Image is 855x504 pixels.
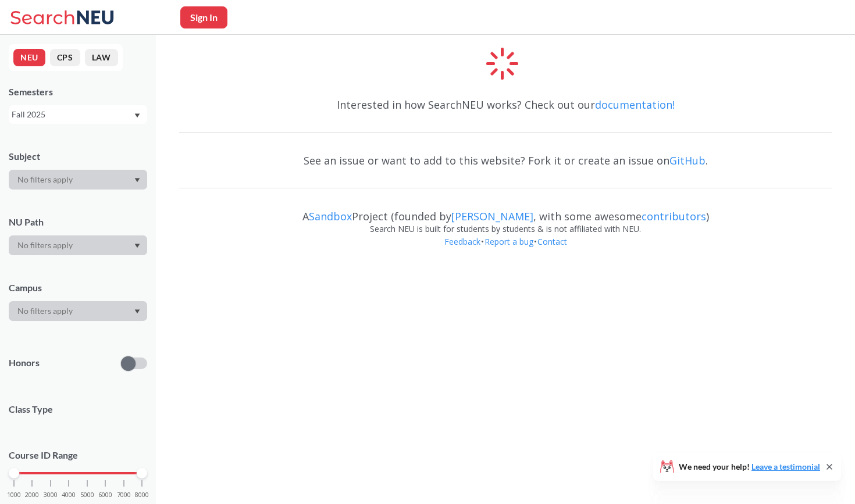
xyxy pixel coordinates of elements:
[13,49,45,66] button: NEU
[179,144,832,177] div: See an issue or want to add to this website? Fork it or create an issue on .
[134,309,140,314] svg: Dropdown arrow
[9,281,147,294] div: Campus
[9,216,147,228] div: NU Path
[9,403,147,416] span: Class Type
[9,235,147,255] div: Dropdown arrow
[180,6,227,28] button: Sign In
[9,150,147,163] div: Subject
[98,492,112,498] span: 6000
[484,236,534,247] a: Report a bug
[7,492,21,498] span: 1000
[9,170,147,190] div: Dropdown arrow
[9,85,147,98] div: Semesters
[179,235,832,266] div: • •
[44,492,58,498] span: 3000
[134,244,140,248] svg: Dropdown arrow
[179,199,832,223] div: A Project (founded by , with some awesome )
[62,492,76,498] span: 4000
[134,113,140,118] svg: Dropdown arrow
[9,301,147,321] div: Dropdown arrow
[9,356,40,370] p: Honors
[679,463,820,471] span: We need your help!
[751,462,820,471] a: Leave a testimonial
[25,492,39,498] span: 2000
[135,492,149,498] span: 8000
[179,223,832,235] div: Search NEU is built for students by students & is not affiliated with NEU.
[9,449,147,462] p: Course ID Range
[451,209,533,223] a: [PERSON_NAME]
[9,105,147,124] div: Fall 2025Dropdown arrow
[80,492,94,498] span: 5000
[134,178,140,183] svg: Dropdown arrow
[12,108,133,121] div: Fall 2025
[642,209,706,223] a: contributors
[595,98,675,112] a: documentation!
[537,236,568,247] a: Contact
[50,49,80,66] button: CPS
[669,153,706,167] a: GitHub
[179,88,832,121] div: Interested in how SearchNEU works? Check out our
[85,49,118,66] button: LAW
[309,209,352,223] a: Sandbox
[444,236,481,247] a: Feedback
[117,492,131,498] span: 7000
